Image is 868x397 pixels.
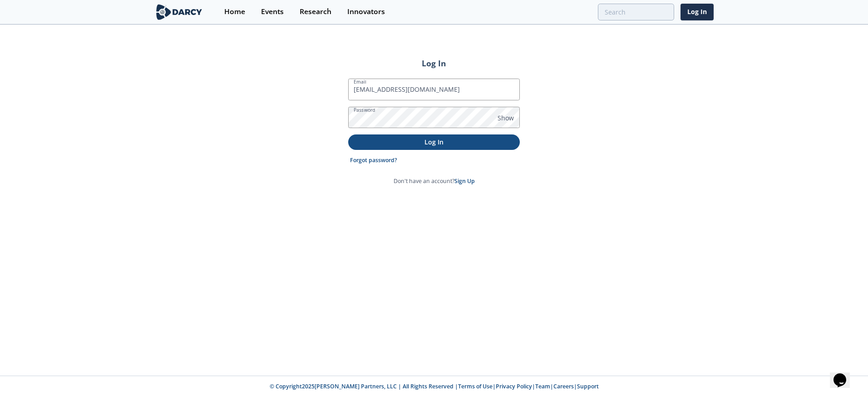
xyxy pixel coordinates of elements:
[300,8,331,15] div: Research
[348,57,520,69] h2: Log In
[454,177,475,185] a: Sign Up
[535,382,550,390] a: Team
[347,8,385,15] div: Innovators
[498,113,514,123] span: Show
[458,382,493,390] a: Terms of Use
[577,382,599,390] a: Support
[98,382,770,391] p: © Copyright 2025 [PERSON_NAME] Partners, LLC | All Rights Reserved | | | | |
[553,382,574,390] a: Careers
[355,137,513,147] p: Log In
[224,8,245,15] div: Home
[394,177,475,185] p: Don't have an account?
[598,4,674,20] input: Advanced Search
[348,134,520,149] button: Log In
[350,156,397,164] a: Forgot password?
[154,4,204,20] img: logo-wide.svg
[354,78,366,85] label: Email
[496,382,532,390] a: Privacy Policy
[681,4,714,20] a: Log In
[830,361,859,388] iframe: chat widget
[354,106,375,114] label: Password
[261,8,284,15] div: Events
